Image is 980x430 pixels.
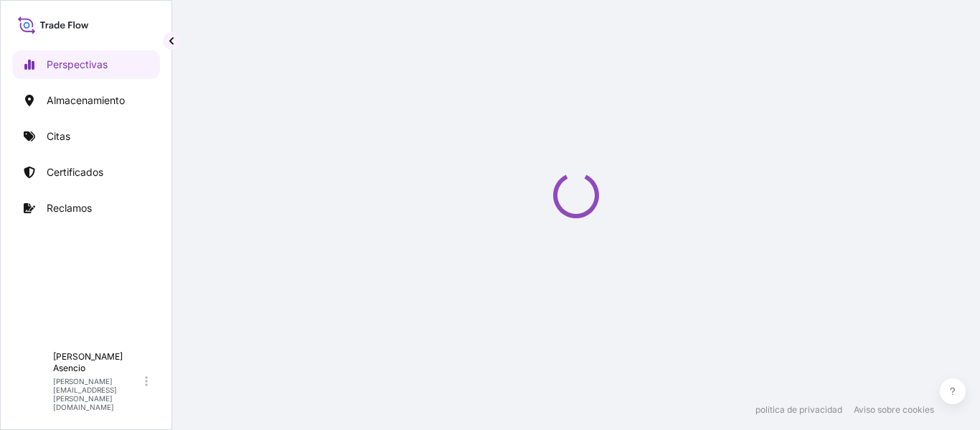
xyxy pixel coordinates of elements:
[53,363,85,373] font: Asencio
[47,94,125,106] font: Almacenamiento
[29,373,37,388] font: A
[755,404,842,416] a: política de privacidad
[47,202,92,214] font: Reclamos
[47,166,103,178] font: Certificados
[12,194,160,223] a: Reclamos
[47,130,70,142] font: Citas
[47,58,108,70] font: Perspectivas
[755,404,842,415] font: política de privacidad
[53,377,117,411] font: [PERSON_NAME][EMAIL_ADDRESS][PERSON_NAME][DOMAIN_NAME]
[12,50,160,79] a: Perspectivas
[854,404,934,415] font: Aviso sobre cookies
[53,351,123,362] font: [PERSON_NAME]
[12,86,160,115] a: Almacenamiento
[12,158,160,187] a: Certificados
[12,122,160,151] a: Citas
[854,404,934,416] a: Aviso sobre cookies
